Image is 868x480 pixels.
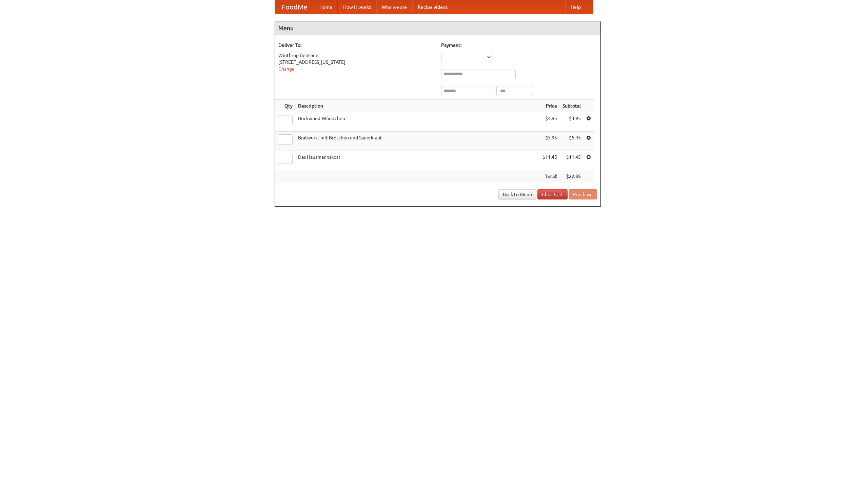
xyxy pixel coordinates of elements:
[314,0,338,14] a: Home
[278,59,434,65] div: [STREET_ADDRESS][US_STATE]
[278,42,434,49] h5: Deliver To:
[275,0,314,14] a: FoodMe
[560,100,584,112] th: Subtotal
[537,189,568,199] a: Clear Cart
[565,0,586,14] a: Help
[412,0,453,14] a: Recipe videos
[560,112,584,132] td: $4.95
[498,189,536,199] a: Back to Menu
[275,100,295,112] th: Qty
[560,151,584,170] td: $11.45
[540,112,560,132] td: $4.95
[540,170,560,183] th: Total:
[295,132,540,151] td: Bratwurst mit Brötchen und Sauerkraut
[540,132,560,151] td: $5.95
[295,151,540,170] td: Das Hausmannskost
[278,52,434,59] div: Winthrop Bentone
[278,66,295,72] a: Change
[540,100,560,112] th: Price
[540,151,560,170] td: $11.45
[560,132,584,151] td: $5.95
[560,170,584,183] th: $22.35
[569,189,597,199] button: Purchase
[295,112,540,132] td: Bockwurst Würstchen
[338,0,376,14] a: How it works
[376,0,412,14] a: Who we are
[275,21,600,35] h4: Menu
[295,100,540,112] th: Description
[441,42,597,49] h5: Payment:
